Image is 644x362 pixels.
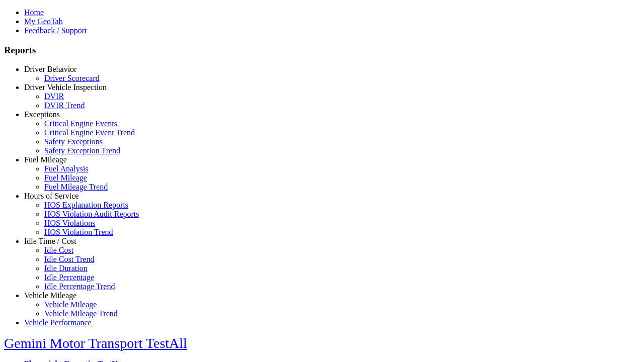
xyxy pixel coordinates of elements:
[44,119,117,128] a: Critical Engine Events
[44,246,73,254] a: Idle Cost
[24,65,76,73] a: Driver Behavior
[44,183,108,191] a: Fuel Mileage Trend
[24,318,92,327] a: Vehicle Performance
[24,237,76,245] a: Idle Time / Cost
[44,264,88,273] a: Idle Duration
[24,291,76,300] a: Vehicle Mileage
[44,146,120,155] a: Safety Exception Trend
[4,45,640,56] h3: Reports
[44,228,113,236] a: HOS Violation Trend
[24,155,67,164] a: Fuel Mileage
[24,192,78,200] a: Hours of Service
[24,26,87,35] a: Feedback / Support
[44,74,100,82] a: Driver Scorecard
[44,210,139,218] a: HOS Violation Audit Reports
[44,201,128,209] a: HOS Explanation Reports
[44,282,115,291] a: Idle Percentage Trend
[24,110,60,119] a: Exceptions
[44,173,87,182] a: Fuel Mileage
[44,309,118,318] a: Vehicle Mileage Trend
[44,164,89,173] a: Fuel Analysis
[44,101,85,110] a: DVIR Trend
[24,8,44,17] a: Home
[44,219,95,227] a: HOS Violations
[44,92,64,101] a: DVIR
[44,137,103,146] a: Safety Exceptions
[4,335,187,351] a: Gemini Motor Transport TestAll
[44,128,135,137] a: Critical Engine Event Trend
[24,17,63,26] a: My GeoTab
[44,300,97,309] a: Vehicle Mileage
[44,255,95,263] a: Idle Cost Trend
[44,273,94,282] a: Idle Percentage
[24,83,107,92] a: Driver Vehicle Inspection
